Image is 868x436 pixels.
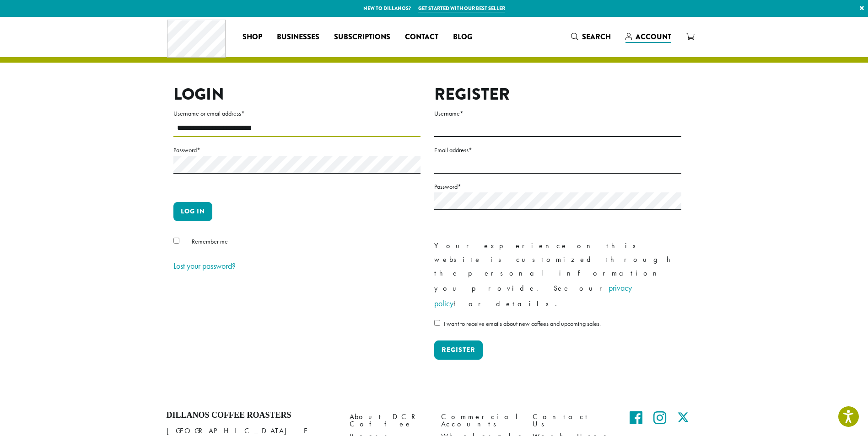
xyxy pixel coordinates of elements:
label: Password [434,181,681,192]
a: Shop [235,30,270,44]
span: Shop [243,32,262,43]
span: Businesses [277,32,319,43]
label: Email address [434,144,681,156]
a: privacy policy [434,282,632,308]
p: Your experience on this website is customized through the personal information you provide. See o... [434,239,681,311]
label: Username or email address [173,108,421,119]
span: I want to receive emails about new coffees and upcoming sales. [444,319,601,328]
span: Search [582,32,611,42]
span: Blog [453,32,472,43]
h4: Dillanos Coffee Roasters [167,410,336,420]
a: Get started with our best seller [418,5,505,12]
span: Account [636,32,671,42]
a: Commercial Accounts [441,410,519,430]
span: Contact [405,32,438,43]
button: Log in [173,202,212,221]
h2: Login [173,85,421,104]
input: I want to receive emails about new coffees and upcoming sales. [434,320,440,326]
a: Contact Us [533,410,610,430]
span: Remember me [192,237,228,245]
a: About DCR Coffee [350,410,427,430]
h2: Register [434,85,681,104]
button: Register [434,340,483,360]
label: Password [173,144,421,156]
label: Username [434,108,681,119]
a: Search [564,29,618,44]
span: Subscriptions [334,32,390,43]
a: Lost your password? [173,261,236,271]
